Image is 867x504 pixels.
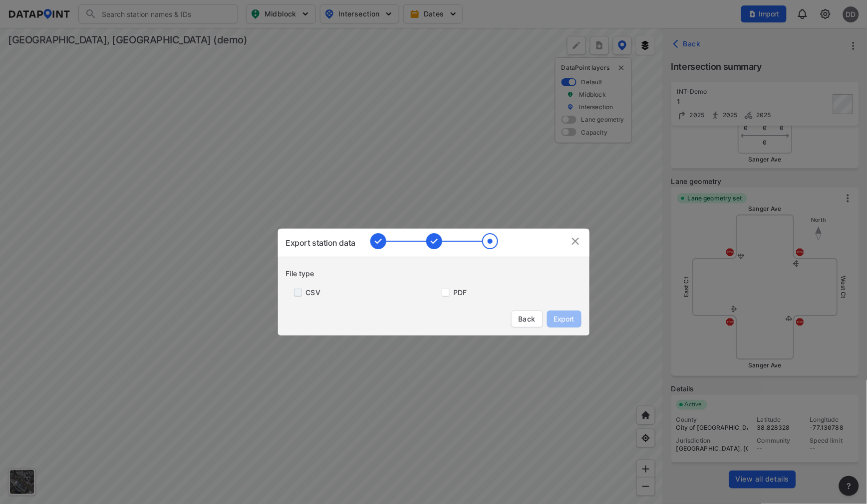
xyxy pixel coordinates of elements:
div: File type [286,269,589,279]
button: Back [511,311,543,328]
img: 1r8AAAAASUVORK5CYII= [370,233,498,249]
label: PDF [454,288,467,298]
span: Back [518,314,537,324]
img: IvGo9hDFjq0U70AQfCTEoVEAFwAAAAASUVORK5CYII= [570,235,581,247]
div: Export station data [286,237,355,249]
label: CSV [306,288,320,298]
